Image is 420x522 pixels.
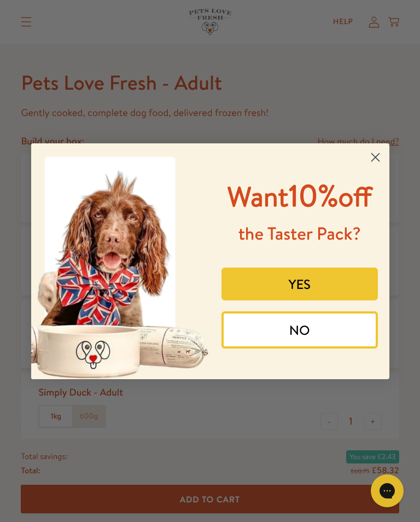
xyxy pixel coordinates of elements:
iframe: Gorgias live chat messenger [365,471,409,511]
img: 8afefe80-1ef6-417a-b86b-9520c2248d41.jpeg [31,143,211,379]
span: the Taster Pack? [238,222,361,246]
button: YES [221,268,378,300]
span: 10% [227,174,372,216]
span: off [338,178,372,216]
button: Close dialog [366,148,385,167]
span: Want [227,178,289,216]
button: NO [221,311,378,349]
